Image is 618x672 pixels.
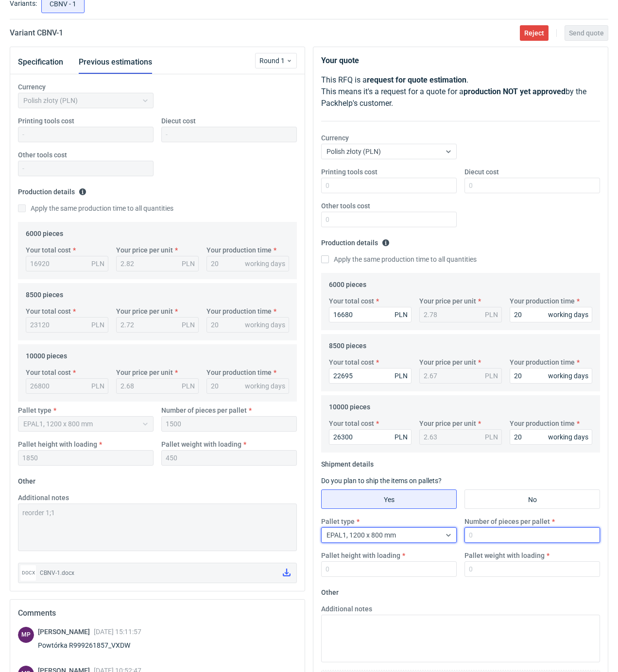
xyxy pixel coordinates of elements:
[206,306,272,316] label: Your production time
[510,419,575,428] label: Your production time
[321,254,477,264] label: Apply the same production time to all quantities
[548,371,588,381] div: working days
[510,357,575,367] label: Your production time
[485,371,498,381] div: PLN
[18,150,67,160] label: Other tools cost
[485,432,498,442] div: PLN
[464,489,600,509] label: No
[18,184,86,196] legend: Production details
[464,551,545,560] label: Pallet weight with loading
[329,277,366,288] legend: 6000 pieces
[419,419,476,428] label: Your price per unit
[326,148,381,155] span: Polish złoty (PLN)
[329,429,412,445] input: 0
[26,348,67,360] legend: 10000 pieces
[161,405,247,415] label: Number of pieces per pallet
[321,517,355,526] label: Pallet type
[91,259,104,269] div: PLN
[321,167,378,177] label: Printing tools cost
[18,203,173,213] label: Apply the same production time to all quantities
[329,419,374,428] label: Your total cost
[26,368,71,377] label: Your total cost
[464,167,499,177] label: Diecut cost
[321,551,400,560] label: Pallet height with loading
[520,25,549,41] button: Reject
[245,320,285,330] div: working days
[91,381,104,391] div: PLN
[524,30,544,36] span: Reject
[321,178,457,193] input: 0
[321,585,339,596] legend: Other
[321,56,359,65] strong: Your quote
[569,30,604,36] span: Send quote
[321,235,390,247] legend: Production details
[18,504,297,551] textarea: reorder 1;1
[510,307,592,322] input: 0
[26,306,71,316] label: Your total cost
[464,561,600,577] input: 0
[18,439,97,449] label: Pallet height with loading
[321,489,457,509] label: Yes
[94,628,141,636] span: [DATE] 15:11:57
[116,368,173,377] label: Your price per unit
[329,338,366,350] legend: 8500 pieces
[18,493,69,503] label: Additional notes
[18,82,46,92] label: Currency
[321,456,374,468] legend: Shipment details
[321,477,442,485] label: Do you plan to ship the items on pallets?
[565,25,608,41] button: Send quote
[18,627,34,643] figcaption: MP
[464,517,550,526] label: Number of pieces per pallet
[326,531,396,539] span: EPAL1, 1200 x 800 mm
[395,371,408,381] div: PLN
[321,561,457,577] input: 0
[20,565,36,581] div: docx
[18,627,34,643] div: Michał Palasek
[38,628,94,636] span: [PERSON_NAME]
[26,226,63,237] legend: 6000 pieces
[321,74,600,109] p: This RFQ is a . This means it's a request for a quote for a by the Packhelp's customer.
[329,399,370,411] legend: 10000 pieces
[367,75,466,84] strong: request for quote estimation
[395,310,408,319] div: PLN
[161,116,196,126] label: Diecut cost
[419,357,476,367] label: Your price per unit
[38,640,142,650] div: Powtórka R999261857_VXDW
[548,310,588,319] div: working days
[329,357,374,367] label: Your total cost
[26,287,63,299] legend: 8500 pieces
[206,368,272,377] label: Your production time
[548,432,588,442] div: working days
[10,27,63,39] h2: Variant CBNV - 1
[464,178,600,193] input: 0
[245,259,285,269] div: working days
[18,473,35,485] legend: Other
[79,50,152,74] button: Previous estimations
[463,87,566,96] strong: production NOT yet approved
[18,607,297,619] h2: Comments
[91,320,104,330] div: PLN
[18,116,74,126] label: Printing tools cost
[485,310,498,319] div: PLN
[259,56,286,66] span: Round 1
[182,320,195,330] div: PLN
[321,201,370,211] label: Other tools cost
[395,432,408,442] div: PLN
[40,568,275,578] div: CBNV-1.docx
[18,405,51,415] label: Pallet type
[464,527,600,543] input: 0
[510,368,592,384] input: 0
[26,245,71,255] label: Your total cost
[329,296,374,306] label: Your total cost
[510,296,575,306] label: Your production time
[206,245,272,255] label: Your production time
[329,368,412,384] input: 0
[116,245,173,255] label: Your price per unit
[321,133,349,143] label: Currency
[182,259,195,269] div: PLN
[116,306,173,316] label: Your price per unit
[182,381,195,391] div: PLN
[419,296,476,306] label: Your price per unit
[329,307,412,322] input: 0
[510,429,592,445] input: 0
